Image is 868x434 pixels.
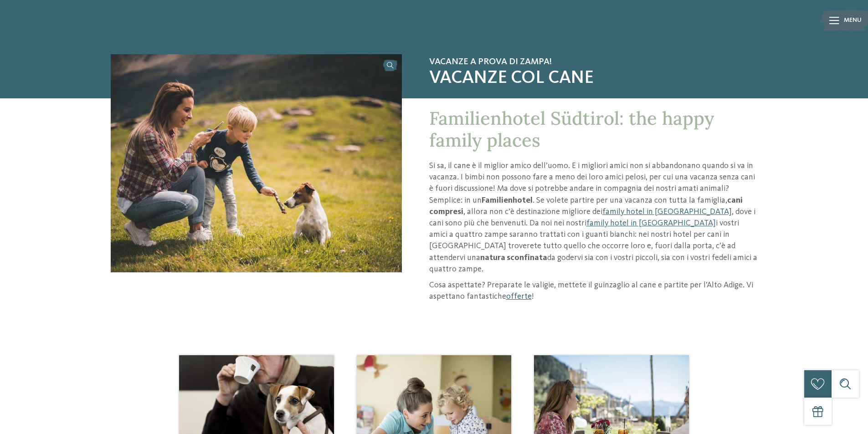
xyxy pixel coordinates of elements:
a: offerte [506,292,532,301]
img: Familienhotel: hotel per cani in Alto Adige [111,54,402,272]
a: family hotel in [GEOGRAPHIC_DATA] [602,208,732,216]
span: Familienhotel Südtirol: the happy family places [429,107,714,152]
span: Vacanze col cane [429,67,758,89]
strong: natura sconfinata [480,254,547,262]
a: family hotel in [GEOGRAPHIC_DATA] [586,219,716,227]
p: Cosa aspettate? Preparate le valigie, mettete il guinzaglio al cane e partite per l’Alto Adige. V... [429,280,758,302]
p: Si sa, il cane è il miglior amico dell’uomo. E i migliori amici non si abbandonano quando si va i... [429,160,758,275]
span: Vacanze a prova di zampa! [429,56,758,67]
strong: Familienhotel [482,196,533,204]
strong: cani compresi [429,196,743,216]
